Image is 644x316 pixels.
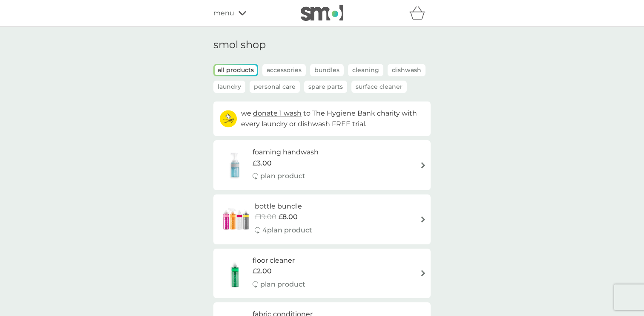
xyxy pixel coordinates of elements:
button: Cleaning [348,64,383,76]
img: smol [301,5,343,21]
img: bottle bundle [218,204,255,234]
span: donate 1 wash [253,109,302,117]
h1: smol shop [213,39,431,51]
img: arrow right [420,216,426,223]
span: £19.00 [255,212,276,223]
p: we to The Hygiene Bank charity with every laundry or dishwash FREE trial. [241,108,424,130]
span: £8.00 [279,212,298,223]
p: plan product [260,279,305,290]
button: Bundles [310,64,344,76]
h6: foaming handwash [253,147,319,158]
img: arrow right [420,270,426,276]
img: floor cleaner [218,258,253,288]
button: Personal Care [250,81,300,93]
button: Laundry [213,81,245,93]
button: Surface Cleaner [351,81,407,93]
button: Accessories [262,64,306,76]
button: all products [215,65,257,75]
div: basket [409,5,431,22]
button: Dishwash [388,64,425,76]
p: plan product [260,171,305,182]
button: Spare Parts [304,81,347,93]
span: £3.00 [253,158,272,169]
h6: floor cleaner [253,255,305,266]
p: 4 plan product [262,225,312,236]
span: £2.00 [253,266,272,277]
h6: bottle bundle [255,201,312,212]
img: foaming handwash [218,150,253,180]
img: arrow right [420,162,426,168]
span: menu [213,8,234,19]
